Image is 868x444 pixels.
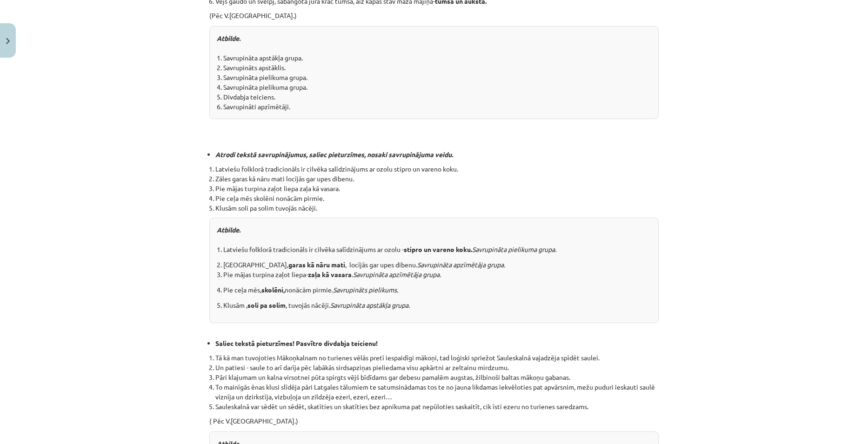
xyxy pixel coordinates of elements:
[209,416,659,426] p: ( Pēc V.[GEOGRAPHIC_DATA].)
[215,193,659,203] li: Pie ceļa mēs skolēni nonācām pirmie.
[217,300,651,310] p: 5. Klusām , , tuvojās nācēji.
[472,245,556,253] i: Savrupināta pielikuma grupa.
[217,285,651,295] p: 4. Pie ceļa mēs, nonācām pirmie.
[215,174,659,184] li: Zāles garas kā nāru mati locījās gar upes dibenu.
[209,218,659,323] div: 2. [GEOGRAPHIC_DATA], , locījās gar upes dibenu.
[217,245,651,254] p: 1. Latviešu folklorā tradicionāls ir cilvēka salīdzinājums ar ozolu -
[209,11,659,20] p: (Pēc V.[GEOGRAPHIC_DATA].)
[330,301,410,309] i: Savrupināta apstākļa grupa.
[215,372,659,382] li: Pāri klajumam un kalna virsotnei pūta spirgts vējš bīdīdams gar debesu pamalēm augstas, žilbinoši...
[215,363,659,372] li: Un patiesi - saule to arī darīja pēc labākās sirdsapziņas pieliedama visu apkārtni ar zeltainu mi...
[247,301,286,309] b: soli pa solim
[217,270,651,279] p: 3. Pie mājas turpina zaļot liepa- .
[6,38,10,44] img: icon-close-lesson-0947bae3869378f0d4975bcd49f059093ad1ed9edebbc8119c70593378902aed.svg
[404,245,472,253] b: stipro un vareno koku.
[215,164,659,174] li: Latviešu folklorā tradicionāls ir cilvēka salīdzinājums ar ozolu stipro un vareno koku.
[215,184,659,193] li: Pie mājas turpina zaļot liepa zaļa kā vasara.
[353,270,441,278] i: Savrupināta apzīmētāja grupa.
[217,225,240,234] strong: Atbilde.
[215,203,659,213] li: Klusām soli pa solim tuvojās nācēji.
[209,26,659,119] div: 1. Savrupināta apstākļa grupa. 2. Savrupināts apstāklis. 3. Savrupināta pielikuma grupa. 4. Savru...
[215,382,659,402] li: To mainīgās ēnas klusi slīdēja pāri Latgales tālumiem te satumsinādamas tos te no jauna likdamas ...
[217,34,240,42] strong: Atbilde.
[215,339,378,347] b: Saliec tekstā pieturzīmes! Pasvītro divdabja teicienu!
[333,285,398,294] i: Savrupināts pielikums.
[261,285,285,294] b: skolēni,
[417,260,505,269] i: Savrupināta apzīmētāja grupa.
[288,260,345,269] b: garas kā nāru mati
[308,270,352,278] b: zaļa kā vasara
[215,402,659,411] li: Sauleskalnā var sēdēt un sēdēt, skatīties un skatīties bez apnikuma pat nepūloties saskaitīt, cik...
[215,150,453,159] i: Atrodi tekstā savrupinājumus, saliec pieturzīmes, nosaki savrupinājuma veidu.
[215,353,659,363] li: Tā kā man tuvojoties Mākoņkalnam no turienes vēlās pretī iespaidīgi mākoņi, tad loģiski spriežot ...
